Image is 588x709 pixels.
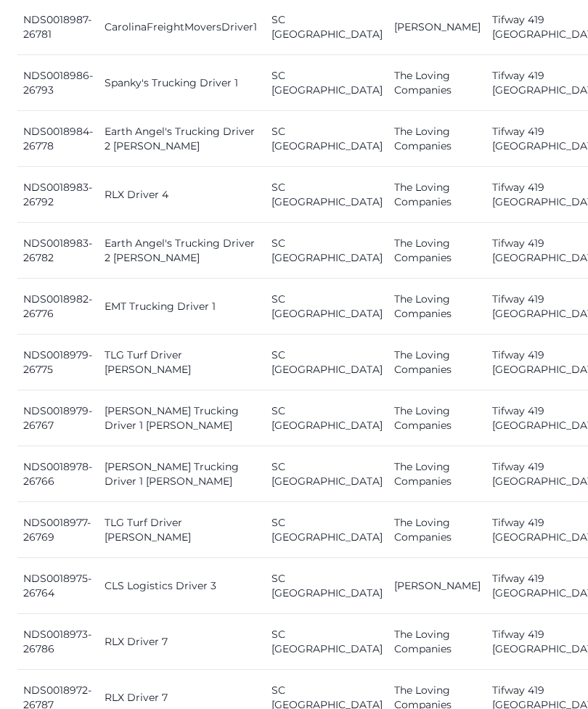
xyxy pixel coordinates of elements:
td: Spanky's Trucking Driver 1 [99,55,266,111]
td: The Loving Companies [388,446,486,502]
td: The Loving Companies [388,55,486,111]
td: NDS0018986-26793 [17,55,99,111]
td: NDS0018979-26775 [17,335,99,390]
td: NDS0018983-26782 [17,223,99,279]
td: NDS0018973-26786 [17,614,99,670]
td: The Loving Companies [388,390,486,446]
td: SC [GEOGRAPHIC_DATA] [266,558,388,614]
td: TLG Turf Driver [PERSON_NAME] [99,502,266,558]
td: The Loving Companies [388,111,486,167]
td: TLG Turf Driver [PERSON_NAME] [99,335,266,390]
td: SC [GEOGRAPHIC_DATA] [266,335,388,390]
td: SC [GEOGRAPHIC_DATA] [266,502,388,558]
td: RLX Driver 7 [99,614,266,670]
td: Earth Angel's Trucking Driver 2 [PERSON_NAME] [99,223,266,279]
td: NDS0018977-26769 [17,502,99,558]
td: Earth Angel's Trucking Driver 2 [PERSON_NAME] [99,111,266,167]
td: NDS0018978-26766 [17,446,99,502]
td: [PERSON_NAME] Trucking Driver 1 [PERSON_NAME] [99,446,266,502]
td: [PERSON_NAME] [388,558,486,614]
td: NDS0018975-26764 [17,558,99,614]
td: RLX Driver 4 [99,167,266,223]
td: The Loving Companies [388,223,486,279]
td: [PERSON_NAME] Trucking Driver 1 [PERSON_NAME] [99,390,266,446]
td: NDS0018982-26776 [17,279,99,335]
td: The Loving Companies [388,279,486,335]
td: SC [GEOGRAPHIC_DATA] [266,111,388,167]
td: EMT Trucking Driver 1 [99,279,266,335]
td: SC [GEOGRAPHIC_DATA] [266,446,388,502]
td: SC [GEOGRAPHIC_DATA] [266,223,388,279]
td: SC [GEOGRAPHIC_DATA] [266,390,388,446]
td: SC [GEOGRAPHIC_DATA] [266,279,388,335]
td: NDS0018979-26767 [17,390,99,446]
td: The Loving Companies [388,614,486,670]
td: SC [GEOGRAPHIC_DATA] [266,614,388,670]
td: SC [GEOGRAPHIC_DATA] [266,167,388,223]
td: NDS0018984-26778 [17,111,99,167]
td: SC [GEOGRAPHIC_DATA] [266,55,388,111]
td: The Loving Companies [388,502,486,558]
td: The Loving Companies [388,167,486,223]
td: CLS Logistics Driver 3 [99,558,266,614]
td: NDS0018983-26792 [17,167,99,223]
td: The Loving Companies [388,335,486,390]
